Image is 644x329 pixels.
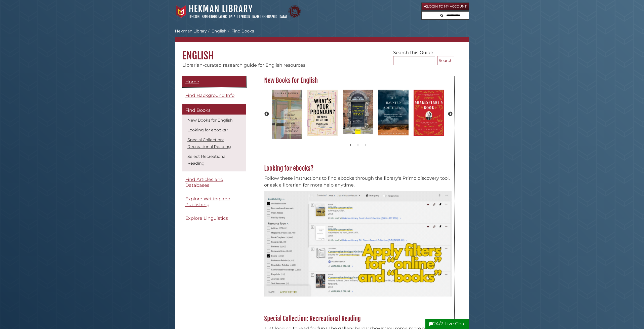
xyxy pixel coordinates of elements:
button: 3 of 2 [363,142,368,148]
a: Special Collection: Recreational Reading [187,137,231,149]
span: Librarian-curated research guide for English resources. [182,62,306,68]
span: Find Articles and Databases [185,177,223,188]
button: 2 of 2 [355,142,360,148]
p: Follow these instructions to find ebooks through the library's Primo discovery tool, or ask a lib... [264,175,452,189]
a: Find Background Info [182,90,246,101]
button: Next [448,112,453,117]
a: Home [182,76,246,88]
a: English [212,29,227,33]
a: Find Articles and Databases [182,174,246,191]
img: Calvin Theological Seminary [288,5,301,18]
a: New Books for English [187,118,233,123]
button: 24/7 Live Chat [425,319,469,329]
img: What's Your Pronoun? Beyond He and She [305,87,340,138]
a: Explore Linguistics [182,213,246,224]
a: [PERSON_NAME][GEOGRAPHIC_DATA] [189,15,236,19]
i: Search [440,14,443,17]
span: Find Books [185,107,211,113]
span: Explore Writing and Publishing [185,196,230,207]
nav: breadcrumb [175,28,469,42]
a: Looking for ebooks? [187,128,228,132]
button: 1 of 2 [348,142,353,148]
img: The Elusive Everyday in the Fiction of Marilynne Robinson [269,87,305,141]
a: Login to My Account [421,3,469,11]
img: Annotations to James Joyce's Ulysses [340,87,376,136]
h2: Special Collection: Recreational Reading [262,315,454,323]
a: Find Books [182,104,246,115]
button: Search [439,12,445,18]
h2: New Books for English [262,77,454,85]
a: Hekman Library [175,29,207,33]
span: | [237,15,238,19]
h1: English [175,42,469,62]
img: Calvin University [175,5,187,18]
span: Find Background Info [185,93,234,98]
li: Find Books [227,28,254,34]
span: Home [185,79,199,85]
span: Explore Linguistics [185,215,228,221]
a: Select Recreational Reading [187,154,226,166]
div: Guide Pages [182,76,246,227]
button: Previous [264,112,269,117]
h2: Looking for ebooks? [262,164,454,172]
a: [PERSON_NAME][GEOGRAPHIC_DATA] [239,15,287,19]
a: Hekman Library [189,3,253,14]
a: Explore Writing and Publishing [182,193,246,210]
button: Search [437,56,454,65]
